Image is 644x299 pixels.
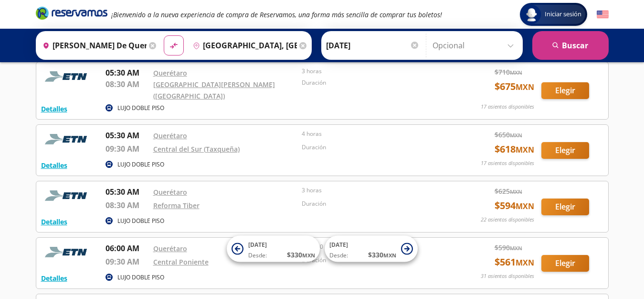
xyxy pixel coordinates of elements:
span: [DATE] [329,241,348,249]
small: MXN [510,188,522,195]
span: $ 561 [495,255,534,269]
button: English [597,9,609,21]
a: Querétaro [153,68,187,78]
img: RESERVAMOS [41,130,94,149]
p: 09:30 AM [106,143,148,155]
input: Buscar Origen [39,33,147,57]
span: $ 650 [495,130,522,140]
input: Opcional [433,33,518,57]
img: RESERVAMOS [41,186,94,205]
span: $ 590 [495,243,522,253]
button: Detalles [41,104,67,114]
button: Detalles [41,273,67,283]
a: Querétaro [153,131,187,140]
p: 05:30 AM [106,67,148,78]
a: Querétaro [153,244,187,253]
span: Iniciar sesión [541,10,585,19]
span: $ 675 [495,79,534,94]
input: Buscar Destino [189,33,297,57]
span: $ 710 [495,67,522,77]
small: MXN [516,201,534,211]
small: MXN [383,252,396,259]
span: $ 330 [368,250,396,260]
span: [DATE] [248,241,267,249]
p: 4 horas [302,130,446,138]
p: LUJO DOBLE PISO [117,273,164,282]
small: MXN [516,257,534,268]
p: 09:30 AM [106,256,148,267]
small: MXN [302,252,315,259]
small: MXN [510,132,522,139]
p: Duración [302,143,446,152]
p: 05:30 AM [106,130,148,141]
small: MXN [510,69,522,76]
span: $ 330 [287,250,315,260]
input: Elegir Fecha [326,33,420,57]
p: 3 horas [302,67,446,76]
a: [GEOGRAPHIC_DATA][PERSON_NAME] ([GEOGRAPHIC_DATA]) [153,80,275,100]
p: 3 horas [302,186,446,195]
p: 06:00 AM [106,243,148,254]
p: Duración [302,78,446,87]
p: LUJO DOBLE PISO [117,160,164,169]
span: Desde: [248,251,267,260]
img: RESERVAMOS [41,67,94,86]
span: Desde: [329,251,348,260]
a: Central del Sur (Taxqueña) [153,144,240,154]
p: 08:30 AM [106,199,148,211]
small: MXN [516,144,534,155]
button: Buscar [532,31,609,60]
button: [DATE]Desde:$330MXN [227,236,320,262]
span: $ 594 [495,199,534,213]
span: $ 625 [495,186,522,196]
button: Detalles [41,160,67,170]
small: MXN [510,244,522,252]
p: 22 asientos disponibles [481,216,534,224]
p: LUJO DOBLE PISO [117,217,164,225]
button: Elegir [541,142,589,159]
button: [DATE]Desde:$330MXN [325,236,418,262]
img: RESERVAMOS [41,243,94,262]
p: 31 asientos disponibles [481,272,534,280]
p: LUJO DOBLE PISO [117,104,164,112]
button: Elegir [541,255,589,272]
a: Central Poniente [153,257,209,266]
button: Elegir [541,199,589,215]
button: Detalles [41,217,67,227]
button: Elegir [541,82,589,99]
a: Querétaro [153,188,187,197]
a: Brand Logo [36,6,107,23]
p: 17 asientos disponibles [481,159,534,167]
p: 08:30 AM [106,78,148,90]
em: ¡Bienvenido a la nueva experiencia de compra de Reservamos, una forma más sencilla de comprar tus... [111,10,442,19]
a: Reforma Tiber [153,201,200,210]
p: Duración [302,199,446,208]
small: MXN [516,82,534,92]
p: 05:30 AM [106,186,148,198]
span: $ 618 [495,142,534,156]
p: 17 asientos disponibles [481,103,534,111]
i: Brand Logo [36,6,107,20]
